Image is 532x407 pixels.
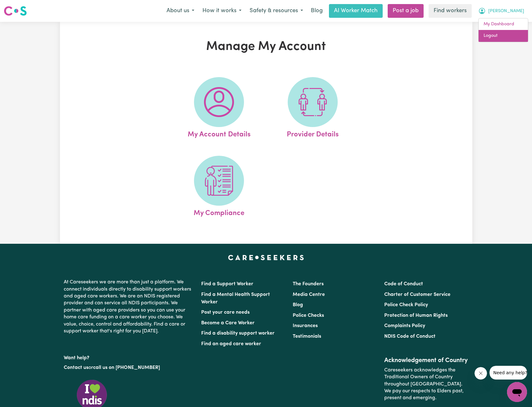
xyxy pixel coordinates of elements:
button: Safety & resources [246,4,307,17]
iframe: Button to launch messaging window [507,382,527,402]
p: Careseekers acknowledges the Traditional Owners of Country throughout [GEOGRAPHIC_DATA]. We pay o... [384,364,468,404]
a: Testimonials [293,334,321,339]
a: Become a Care Worker [201,321,255,326]
div: My Account [478,18,528,42]
a: Police Checks [293,313,324,318]
a: Post your care needs [201,310,250,315]
span: [PERSON_NAME] [488,8,524,15]
a: call us on [PHONE_NUMBER] [93,365,160,370]
a: My Compliance [174,156,264,219]
a: Blog [307,4,326,18]
a: AI Worker Match [329,4,383,18]
h1: Manage My Account [132,39,400,54]
a: Media Centre [293,292,325,297]
p: or [64,362,194,374]
a: Insurances [293,323,318,328]
a: Police Check Policy [384,302,428,307]
a: The Founders [293,282,324,287]
a: Provider Details [268,77,358,140]
h2: Acknowledgement of Country [384,357,468,364]
iframe: Message from company [490,366,527,380]
p: Want help? [64,352,194,361]
a: Contact us [64,365,88,370]
p: At Careseekers we are more than just a platform. We connect individuals directly to disability su... [64,276,194,337]
img: Careseekers logo [4,5,27,17]
a: Find a Mental Health Support Worker [201,292,270,305]
a: Careseekers logo [4,4,27,18]
iframe: Close message [475,367,487,380]
a: Code of Conduct [384,282,423,287]
a: Find an aged care worker [201,341,261,346]
a: Charter of Customer Service [384,292,450,297]
button: How it works [198,4,246,17]
a: Find workers [429,4,472,18]
a: My Dashboard [479,18,528,30]
span: Provider Details [287,127,339,140]
span: Need any help? [4,4,38,9]
a: Blog [293,302,303,307]
button: My Account [474,4,528,17]
span: My Compliance [194,206,244,219]
a: NDIS Code of Conduct [384,334,435,339]
a: Protection of Human Rights [384,313,448,318]
a: Post a job [388,4,424,18]
a: Careseekers home page [228,255,304,260]
a: Find a disability support worker [201,331,275,336]
a: Find a Support Worker [201,282,253,287]
a: My Account Details [174,77,264,140]
a: Complaints Policy [384,323,425,328]
button: About us [162,4,198,17]
a: Logout [479,30,528,42]
span: My Account Details [188,127,251,140]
